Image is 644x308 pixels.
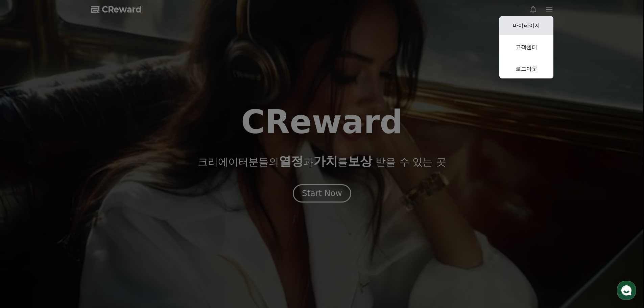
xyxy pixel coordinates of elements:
a: 로그아웃 [499,60,553,78]
a: 고객센터 [499,38,553,57]
span: 대화 [62,225,70,230]
a: 마이페이지 [499,16,553,35]
a: 대화 [45,214,87,231]
span: 홈 [21,224,25,230]
button: 마이페이지 고객센터 로그아웃 [499,16,553,78]
span: 설정 [104,224,113,230]
a: 설정 [87,214,130,231]
a: 홈 [2,214,45,231]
